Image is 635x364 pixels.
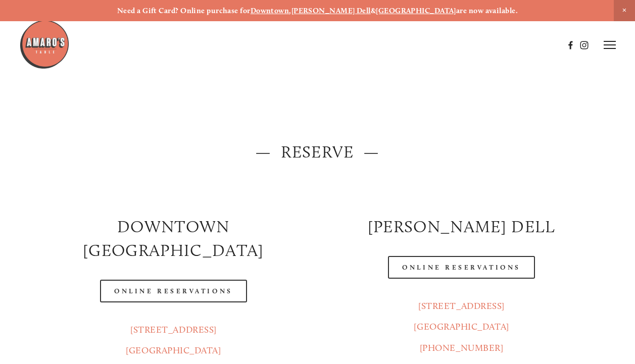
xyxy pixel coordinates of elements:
a: [GEOGRAPHIC_DATA] [126,345,221,356]
h2: [PERSON_NAME] DELL [326,215,597,239]
strong: & [371,6,376,15]
strong: , [289,6,291,15]
a: Online Reservations [388,256,534,279]
img: Amaro's Table [19,19,70,70]
a: Downtown [251,6,289,15]
a: Online Reservations [100,280,247,302]
strong: are now available. [456,6,518,15]
a: [GEOGRAPHIC_DATA] [376,6,456,15]
a: [PERSON_NAME] Dell [291,6,371,15]
h2: — Reserve — [38,140,597,164]
a: [PHONE_NUMBER] [420,342,504,353]
h2: Downtown [GEOGRAPHIC_DATA] [38,215,309,263]
a: [STREET_ADDRESS] [130,324,217,335]
a: [GEOGRAPHIC_DATA] [414,321,509,332]
a: [STREET_ADDRESS] [418,300,505,311]
strong: Need a Gift Card? Online purchase for [117,6,251,15]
